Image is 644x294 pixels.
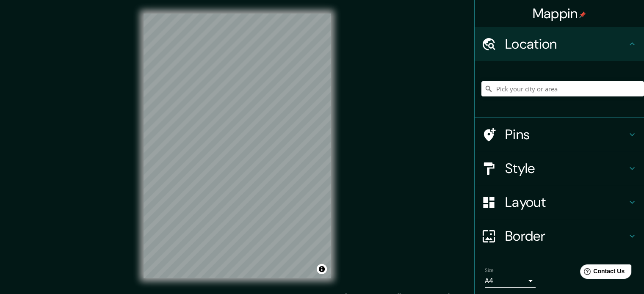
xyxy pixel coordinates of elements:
[475,151,644,185] div: Style
[475,27,644,61] div: Location
[475,118,644,151] div: Pins
[475,219,644,253] div: Border
[505,160,627,177] h4: Style
[569,261,635,285] iframe: Help widget launcher
[144,14,331,278] canvas: Map
[485,267,494,274] label: Size
[475,185,644,219] div: Layout
[505,36,627,52] h4: Location
[505,194,627,211] h4: Layout
[533,5,586,22] h4: Mappin
[579,11,586,18] img: pin-icon.png
[317,264,327,274] button: Toggle attribution
[505,126,627,143] h4: Pins
[481,81,644,96] input: Pick your city or area
[485,274,536,288] div: A4
[505,228,627,245] h4: Border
